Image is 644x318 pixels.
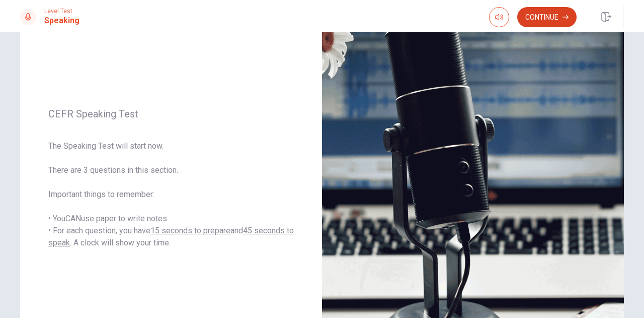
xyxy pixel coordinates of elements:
[48,108,294,120] span: CEFR Speaking Test
[48,140,294,249] span: The Speaking Test will start now. There are 3 questions in this section. Important things to reme...
[517,7,577,27] button: Continue
[44,8,79,15] span: Level Test
[150,226,230,235] u: 15 seconds to prepare
[65,214,81,223] u: CAN
[44,15,79,27] h1: Speaking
